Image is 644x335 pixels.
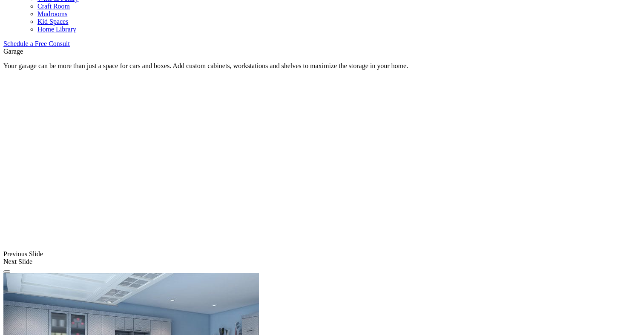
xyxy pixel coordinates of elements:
[37,10,67,17] a: Mudrooms
[37,26,76,33] a: Home Library
[3,48,23,55] span: Garage
[37,3,70,10] a: Craft Room
[3,250,641,258] div: Previous Slide
[3,258,641,266] div: Next Slide
[3,40,70,47] a: Schedule a Free Consult (opens a dropdown menu)
[37,18,68,25] a: Kid Spaces
[3,270,10,273] button: Click here to pause slide show
[3,62,641,70] p: Your garage can be more than just a space for cars and boxes. Add custom cabinets, workstations a...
